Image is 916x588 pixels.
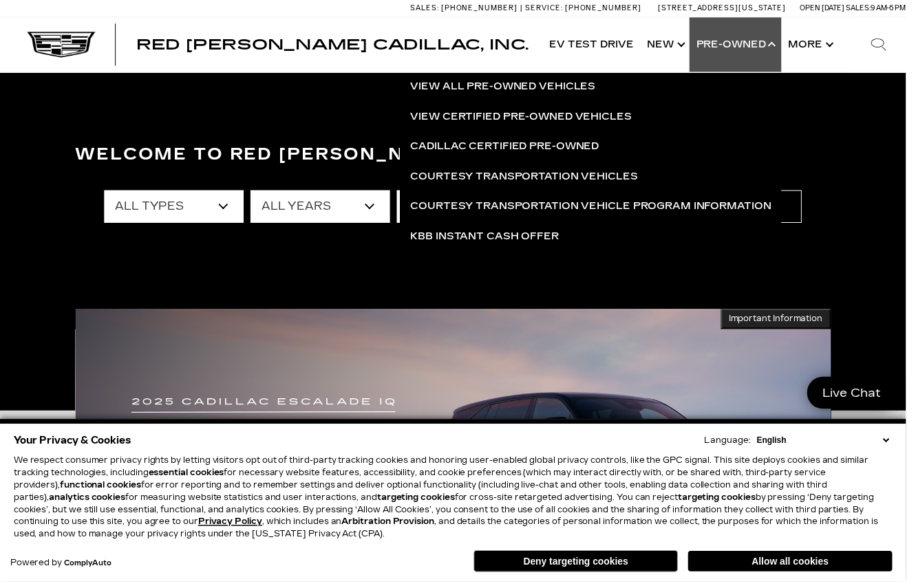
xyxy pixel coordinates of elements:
span: Live Chat [824,389,897,405]
strong: targeting cookies [685,498,764,508]
span: Sales: [415,4,444,13]
button: More [790,18,847,73]
a: [STREET_ADDRESS][US_STATE] [665,4,795,13]
u: Privacy Policy [200,523,265,532]
span: Your Privacy & Cookies [14,435,133,455]
a: Red [PERSON_NAME] Cadillac, Inc. [138,39,535,52]
a: Courtesy Transportation Vehicle Program Information [405,194,790,224]
a: Live Chat [816,381,906,413]
span: Important Information [737,317,832,328]
img: Cadillac Dark Logo with Cadillac White Text [28,32,96,58]
span: Service: [531,4,569,13]
a: View All Pre-Owned Vehicles [405,73,790,103]
span: Sales: [855,4,880,13]
select: Filter by year [253,193,394,226]
span: [PHONE_NUMBER] [571,4,648,13]
a: Courtesy Transportation Vehicles [405,164,790,194]
a: Accessible Carousel [87,209,87,210]
div: Search [861,18,916,73]
select: Language Select [762,439,902,451]
a: Cadillac Certified Pre-Owned [405,133,790,164]
strong: Arbitration Provision [345,523,439,532]
select: Filter by make [401,193,542,226]
h3: Welcome to Red [PERSON_NAME] Cadillac, Inc. [76,143,840,171]
p: We respect consumer privacy rights by letting visitors opt out of third-party tracking cookies an... [14,459,902,546]
div: Powered by [10,565,113,574]
strong: analytics cookies [50,498,127,508]
strong: functional cookies [61,486,142,495]
div: Language: [712,441,759,449]
span: Open [DATE] [809,4,854,13]
strong: essential cookies [150,473,226,483]
a: New [648,18,697,73]
span: [PHONE_NUMBER] [446,4,523,13]
button: Allow all cookies [696,557,902,578]
a: EV Test Drive [548,18,648,73]
select: Filter by type [105,193,246,226]
span: 9 AM-6 PM [880,4,916,13]
span: Red [PERSON_NAME] Cadillac, Inc. [138,37,535,54]
a: Service: [PHONE_NUMBER] [526,5,652,12]
a: KBB Instant Cash Offer [405,224,790,254]
button: Deny targeting cookies [479,556,685,578]
a: ComplyAuto [65,565,113,574]
a: Sales: [PHONE_NUMBER] [415,5,526,12]
strong: targeting cookies [381,498,460,508]
a: Pre-Owned [697,18,790,73]
a: View Certified Pre-Owned Vehicles [405,103,790,133]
